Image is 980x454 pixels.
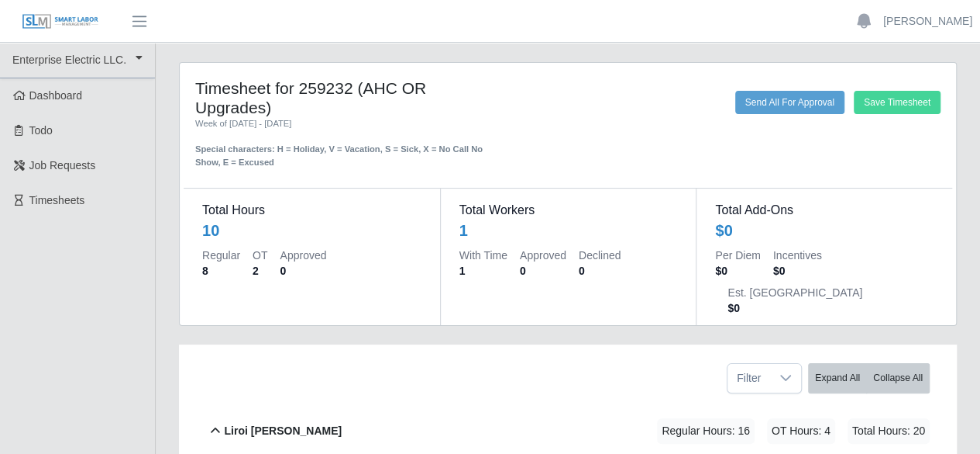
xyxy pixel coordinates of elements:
span: Job Requests [29,159,96,172]
div: 1 [459,220,468,241]
div: Week of [DATE] - [DATE] [195,117,492,130]
b: Liroi [PERSON_NAME] [224,423,342,439]
img: SLM Logo [22,13,99,30]
dd: 1 [459,263,507,279]
dd: $0 [715,263,760,279]
button: Expand All [808,363,867,393]
dd: 0 [280,263,326,279]
button: Save Timesheet [854,91,940,114]
span: OT Hours: 4 [767,418,835,444]
dt: Est. [GEOGRAPHIC_DATA] [727,285,862,300]
a: [PERSON_NAME] [883,13,972,29]
dd: 8 [202,263,240,279]
dt: Incentives [773,248,822,263]
span: Todo [29,124,53,137]
dt: Total Hours [202,201,421,220]
dd: 0 [579,263,621,279]
div: Special characters: H = Holiday, V = Vacation, S = Sick, X = No Call No Show, E = Excused [195,130,492,169]
h4: Timesheet for 259232 (AHC OR Upgrades) [195,78,492,117]
dt: With Time [459,248,507,263]
span: Filter [727,364,770,393]
span: Total Hours: 20 [848,418,930,444]
div: 10 [202,220,219,241]
button: Send All For Approval [735,91,844,114]
button: Collapse All [866,363,930,393]
dt: Total Add-Ons [715,201,934,220]
dt: OT [253,248,267,263]
dt: Declined [579,248,621,263]
dd: 2 [253,263,267,279]
div: bulk actions [808,363,930,393]
span: Dashboard [29,89,83,102]
dt: Per Diem [715,248,760,263]
dt: Regular [202,248,240,263]
span: Regular Hours: 16 [657,418,755,444]
dd: $0 [727,300,862,316]
dd: $0 [773,263,822,279]
dd: 0 [520,263,566,279]
dt: Approved [520,248,566,263]
dt: Approved [280,248,326,263]
span: Timesheets [29,194,85,206]
div: $0 [715,220,732,241]
dt: Total Workers [459,201,678,220]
